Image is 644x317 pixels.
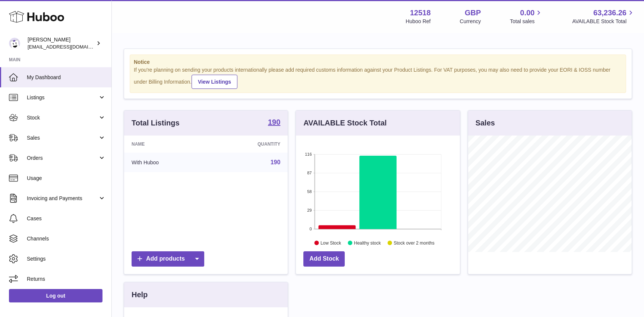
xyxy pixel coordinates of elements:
text: Stock over 2 months [394,240,435,245]
text: 0 [310,227,312,231]
th: Quantity [211,136,288,153]
span: Returns [27,276,106,283]
strong: 12518 [410,8,431,18]
td: With Huboo [124,153,211,172]
h3: Sales [476,118,495,128]
div: [PERSON_NAME] [28,36,95,50]
a: 63,236.26 AVAILABLE Stock Total [572,8,635,25]
img: caitlin@fancylamp.co [9,38,20,49]
a: Add products [132,251,204,267]
span: Sales [27,134,98,142]
strong: 190 [268,118,280,126]
span: Stock [27,114,98,121]
text: 29 [307,208,312,212]
a: 190 [268,118,280,127]
span: Total sales [510,18,543,25]
div: If you're planning on sending your products internationally please add required customs informati... [134,66,622,89]
text: Healthy stock [354,240,381,245]
strong: Notice [134,59,622,66]
a: 0.00 Total sales [510,8,543,25]
span: 0.00 [520,8,535,18]
span: Settings [27,255,106,262]
text: 58 [307,189,312,194]
th: Name [124,136,211,153]
h3: Help [132,290,148,300]
span: Cases [27,215,106,222]
h3: AVAILABLE Stock Total [303,118,386,128]
a: Log out [9,289,102,302]
text: 87 [307,171,312,175]
strong: GBP [465,8,481,18]
a: Add Stock [303,251,345,267]
span: My Dashboard [27,74,106,81]
span: Orders [27,155,98,162]
text: Low Stock [321,240,341,245]
span: AVAILABLE Stock Total [572,18,635,25]
span: Channels [27,235,106,242]
text: 116 [305,152,312,156]
div: Currency [460,18,481,25]
span: Invoicing and Payments [27,195,98,202]
span: Listings [27,94,98,101]
span: 63,236.26 [593,8,626,18]
div: Huboo Ref [406,18,431,25]
a: 190 [271,159,281,165]
span: Usage [27,175,106,182]
span: [EMAIL_ADDRESS][DOMAIN_NAME] [28,44,110,50]
h3: Total Listings [132,118,180,128]
a: View Listings [192,75,237,89]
